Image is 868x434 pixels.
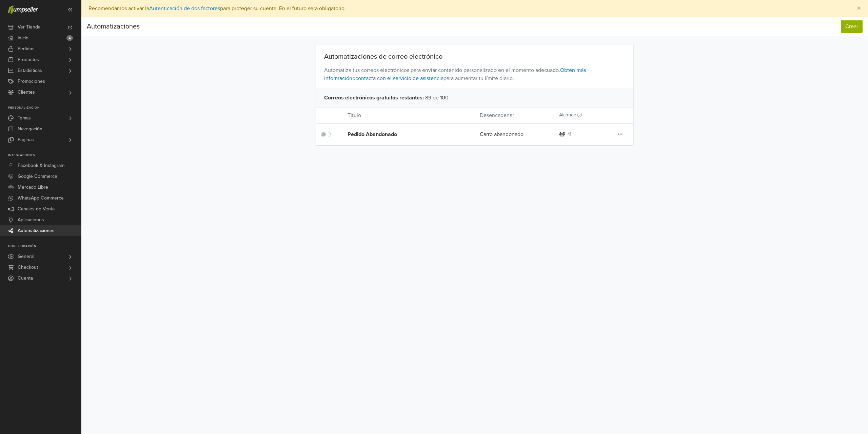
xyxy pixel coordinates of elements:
span: Canales de Venta [18,204,55,214]
p: Personalización [8,106,81,110]
button: Close [850,0,868,17]
div: Título [342,111,475,119]
span: Facebook & Instagram [18,160,64,171]
span: Checkout [18,262,38,273]
span: Productos [18,54,39,65]
label: Alcance [559,111,582,119]
span: Google Commerce [18,171,57,182]
span: Mercado Libre [18,182,48,193]
span: Temas [18,113,31,124]
div: Automatizaciones de correo electrónico [316,53,634,61]
span: WhatsApp Commerce [18,193,64,204]
div: Automatizaciones [87,20,140,33]
p: Integraciones [8,153,81,157]
span: Promociones [18,76,45,87]
a: Autenticación de dos factores [149,5,220,12]
span: 6 [66,35,73,41]
span: Clientes [18,87,35,98]
span: Páginas [18,134,34,145]
a: contacta con el servicio de asistencia [355,75,443,82]
span: Navegación [18,124,42,134]
span: Ver Tienda [18,22,40,33]
span: Automatiza tus correos electrónicos para enviar contenido personalizado en el momento adecuado. o... [316,61,634,88]
span: × [857,3,861,13]
span: Inicio [18,33,28,43]
div: 11 [568,130,571,138]
div: 89 de 100 [316,88,634,107]
button: Crear [841,20,863,33]
span: General [18,251,34,262]
span: Correos electrónicos gratuitos restantes : [324,94,424,102]
span: Pedidos [18,43,35,54]
span: Estadísticas [18,65,42,76]
span: Cuenta [18,273,33,284]
span: Aplicaciones [18,214,44,225]
p: Configuración [8,244,81,248]
div: Carro abandonado [475,130,554,138]
div: Desencadenar [475,111,554,119]
div: Pedido Abandonado [348,130,453,138]
span: Automatizaciones [18,225,55,236]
